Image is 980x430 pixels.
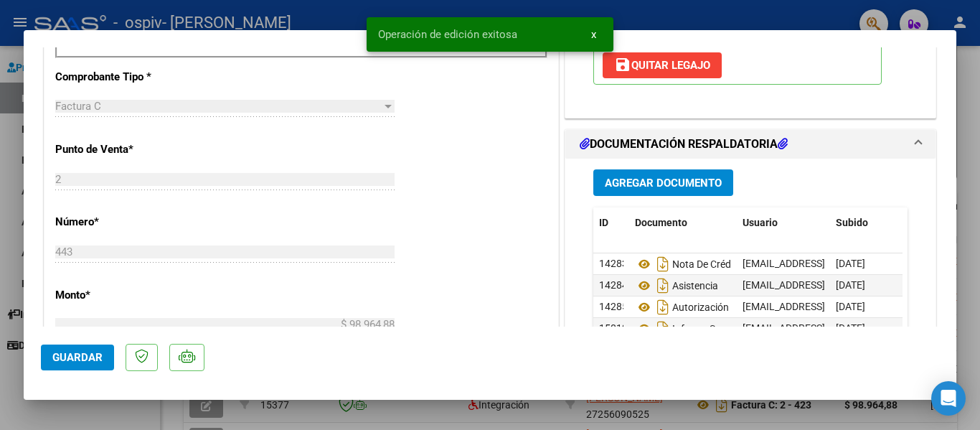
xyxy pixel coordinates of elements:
[635,302,729,313] span: Autorización
[902,207,974,238] datatable-header-cell: Acción
[654,253,672,276] i: Descargar documento
[629,207,737,238] datatable-header-cell: Documento
[55,69,203,85] p: Comprobante Tipo *
[580,136,788,153] h1: DOCUMENTACIÓN RESPALDATORIA
[635,258,799,270] span: Nota De Crédito Factura 439
[743,217,778,228] span: Usuario
[830,207,902,238] datatable-header-cell: Subido
[55,214,203,230] p: Número
[593,169,733,196] button: Agregar Documento
[599,217,608,228] span: ID
[593,207,629,238] datatable-header-cell: ID
[599,258,628,269] span: 14283
[836,258,865,269] span: [DATE]
[635,280,718,291] span: Asistencia
[635,323,754,335] span: Informe Semestral
[55,100,101,113] span: Factura C
[614,59,710,72] span: Quitar Legajo
[654,274,672,297] i: Descargar documento
[836,217,868,228] span: Subido
[55,141,203,158] p: Punto de Venta
[41,345,114,370] button: Guardar
[605,177,722,190] span: Agregar Documento
[580,22,608,47] button: x
[737,207,830,238] datatable-header-cell: Usuario
[836,279,865,291] span: [DATE]
[836,322,865,334] span: [DATE]
[599,279,628,291] span: 14284
[599,322,628,334] span: 15019
[635,217,687,228] span: Documento
[378,27,517,42] span: Operación de edición exitosa
[603,52,722,78] button: Quitar Legajo
[591,28,596,41] span: x
[654,296,672,319] i: Descargar documento
[52,351,103,364] span: Guardar
[55,287,203,304] p: Monto
[565,130,936,159] mat-expansion-panel-header: DOCUMENTACIÓN RESPALDATORIA
[836,301,865,312] span: [DATE]
[931,381,966,416] div: Open Intercom Messenger
[599,301,628,312] span: 14285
